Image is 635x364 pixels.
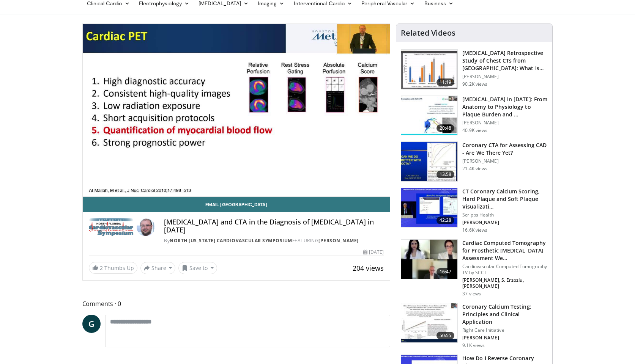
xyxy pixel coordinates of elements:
img: 4ea3ec1a-320e-4f01-b4eb-a8bc26375e8f.150x105_q85_crop-smart_upscale.jpg [401,188,457,227]
span: 13:58 [436,171,455,178]
span: 16:47 [436,268,455,276]
a: 20:48 [MEDICAL_DATA] in [DATE]: From Anatomy to Physiology to Plaque Burden and … [PERSON_NAME] 4... [401,96,548,136]
img: c75e2ae5-4540-49a9-b2f1-0dc3e954be13.150x105_q85_crop-smart_upscale.jpg [401,303,457,343]
h4: Related Videos [401,28,455,38]
p: 37 views [462,291,481,297]
h4: [MEDICAL_DATA] and CTA in the Diagnosis of [MEDICAL_DATA] in [DATE] [164,218,384,234]
img: North Florida Cardiovascular Symposium [89,218,134,236]
p: [PERSON_NAME] [462,120,548,126]
div: [DATE] [363,249,384,256]
h3: [MEDICAL_DATA] in [DATE]: From Anatomy to Physiology to Plaque Burden and … [462,96,548,118]
img: 823da73b-7a00-425d-bb7f-45c8b03b10c3.150x105_q85_crop-smart_upscale.jpg [401,96,457,135]
p: [PERSON_NAME] [462,158,548,164]
span: 204 views [353,264,384,273]
a: North [US_STATE] Cardiovascular Symposium [170,237,292,244]
a: 13:58 Coronary CTA for Assessing CAD - Are We There Yet? [PERSON_NAME] 21.4K views [401,141,548,182]
div: By FEATURING [164,237,384,244]
p: Right Care Initiative [462,327,548,333]
p: [PERSON_NAME] [462,220,548,226]
a: 42:28 CT Coronary Calcium Scoring, Hard Plaque and Soft Plaque Visualizati… Scripps Health [PERSO... [401,188,548,233]
h3: Cardiac Computed Tomography for Prosthetic [MEDICAL_DATA] Assessment We… [462,239,548,262]
span: 11:19 [436,78,455,86]
a: [PERSON_NAME] [318,237,359,244]
h3: [MEDICAL_DATA] Retrospective Study of Chest CTs from [GEOGRAPHIC_DATA]: What is the Re… [462,49,548,72]
p: [PERSON_NAME] [462,335,548,341]
a: Email [GEOGRAPHIC_DATA] [83,197,390,212]
img: ef7db2a5-b9e3-4d5d-833d-8dc40dd7331b.150x105_q85_crop-smart_upscale.jpg [401,240,457,279]
h3: Coronary Calcium Testing: Principles and Clinical Application [462,303,548,326]
img: 34b2b9a4-89e5-4b8c-b553-8a638b61a706.150x105_q85_crop-smart_upscale.jpg [401,142,457,181]
p: [PERSON_NAME], S. Erzozlu, [PERSON_NAME] [462,277,548,289]
p: [PERSON_NAME] [462,74,548,80]
button: Share [140,262,176,274]
img: Avatar [137,218,155,236]
img: c2eb46a3-50d3-446d-a553-a9f8510c7760.150x105_q85_crop-smart_upscale.jpg [401,50,457,89]
p: 9.1K views [462,342,485,348]
span: Comments 0 [82,299,391,309]
p: Scripps Health [462,212,548,218]
h3: Coronary CTA for Assessing CAD - Are We There Yet? [462,141,548,157]
p: 21.4K views [462,166,487,172]
a: 11:19 [MEDICAL_DATA] Retrospective Study of Chest CTs from [GEOGRAPHIC_DATA]: What is the Re… [PE... [401,49,548,89]
a: 16:47 Cardiac Computed Tomography for Prosthetic [MEDICAL_DATA] Assessment We… Cardiovascular Com... [401,239,548,297]
a: 50:55 Coronary Calcium Testing: Principles and Clinical Application Right Care Initiative [PERSON... [401,303,548,348]
p: Cardiovascular Computed Tomography TV by SCCT [462,264,548,276]
p: 90.2K views [462,81,487,87]
span: 42:28 [436,217,455,224]
span: 2 [100,264,103,271]
span: 20:48 [436,124,455,132]
p: 16.6K views [462,227,487,233]
a: 2 Thumbs Up [89,262,137,274]
span: 50:55 [436,332,455,339]
a: G [82,315,101,333]
button: Save to [178,262,217,274]
p: 40.9K views [462,127,487,133]
h3: CT Coronary Calcium Scoring, Hard Plaque and Soft Plaque Visualizati… [462,188,548,210]
video-js: Video Player [83,24,390,197]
